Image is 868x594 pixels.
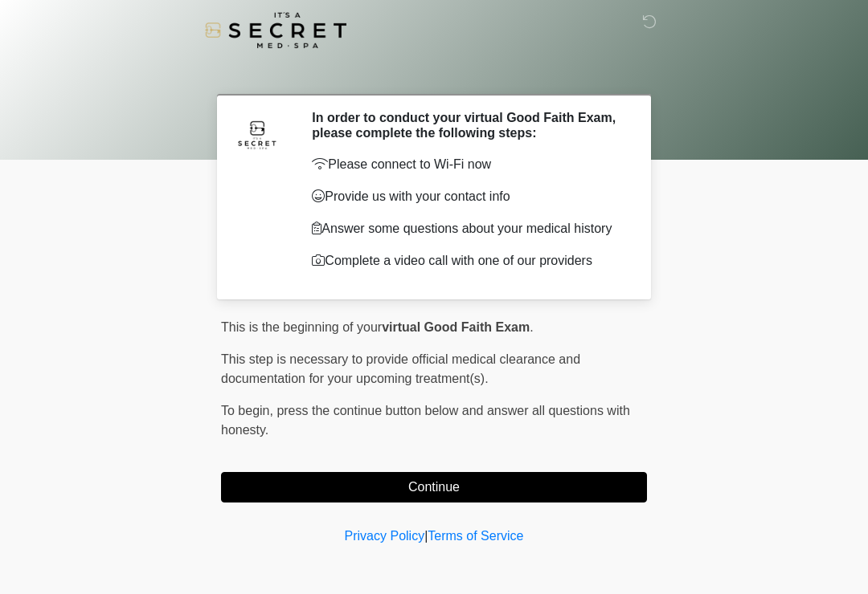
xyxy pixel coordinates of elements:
[205,12,346,48] img: It's A Secret Med Spa Logo
[209,58,659,87] h1: ‎ ‎
[382,320,530,334] strong: virtual Good Faith Exam
[424,529,428,543] a: |
[312,251,623,271] p: Complete a video call with one of our providers
[428,529,523,543] a: Terms of Service
[345,529,425,543] a: Privacy Policy
[221,472,647,502] button: Continue
[221,404,276,417] span: To begin,
[221,404,630,437] span: press the continue button below and answer all questions with honesty.
[221,320,382,334] span: This is the beginning of your
[221,352,580,385] span: This step is necessary to provide official medical clearance and documentation for your upcoming ...
[312,110,623,140] h2: In order to conduct your virtual Good Faith Exam, please complete the following steps:
[312,187,623,206] p: Provide us with your contact info
[530,320,533,334] span: .
[312,219,623,238] p: Answer some questions about your medical history
[233,110,281,158] img: Agent Avatar
[312,155,623,174] p: Please connect to Wi-Fi now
